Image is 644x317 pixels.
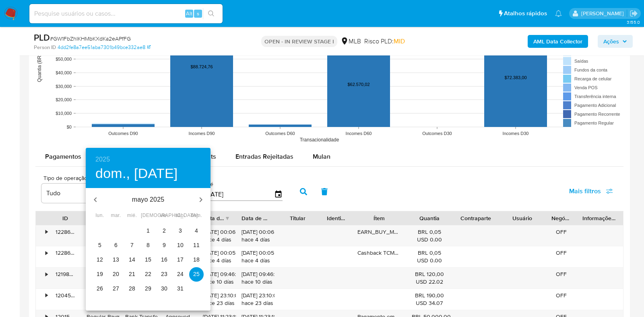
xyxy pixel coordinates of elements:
button: 30 [157,282,171,296]
p: 26 [97,284,103,292]
span: mar. [109,212,123,220]
p: 19 [97,270,103,278]
button: 8 [141,238,155,253]
button: 15 [141,253,155,267]
p: 1 [147,227,150,235]
p: 22 [145,270,151,278]
button: 5 [93,238,107,253]
p: 27 [113,284,119,292]
p: 9 [163,241,166,249]
button: 4 [189,224,204,238]
button: dom., [DATE] [95,165,178,182]
button: 31 [173,282,188,296]
p: 10 [177,241,184,249]
span: [DEMOGRAPHIC_DATA]. [141,212,155,220]
button: 10 [173,238,188,253]
button: 27 [109,282,123,296]
button: 14 [125,253,139,267]
p: 20 [113,270,119,278]
button: 1 [141,224,155,238]
p: 14 [129,256,135,264]
button: 16 [157,253,171,267]
p: 8 [147,241,150,249]
button: 6 [109,238,123,253]
span: sáb. [173,212,188,220]
button: 21 [125,267,139,282]
p: mayo 2025 [105,195,191,205]
p: 12 [97,256,103,264]
p: 29 [145,284,151,292]
p: 6 [114,241,118,249]
button: 23 [157,267,171,282]
p: 18 [193,256,200,264]
p: 7 [130,241,134,249]
p: 11 [193,241,200,249]
button: 28 [125,282,139,296]
button: 25 [189,267,204,282]
span: lun. [93,212,107,220]
span: dom. [189,212,204,220]
p: 21 [129,270,135,278]
p: 15 [145,256,151,264]
button: 9 [157,238,171,253]
p: 5 [98,241,101,249]
button: 12 [93,253,107,267]
p: 30 [161,284,167,292]
button: 24 [173,267,188,282]
p: 2 [163,227,166,235]
button: 26 [93,282,107,296]
p: 3 [179,227,182,235]
button: 3 [173,224,188,238]
span: vie. [157,212,171,220]
button: 2025 [95,154,110,165]
p: 17 [177,256,184,264]
span: mié. [125,212,139,220]
p: 28 [129,284,135,292]
p: 24 [177,270,184,278]
button: 18 [189,253,204,267]
p: 25 [193,270,200,278]
p: 4 [195,227,198,235]
button: 19 [93,267,107,282]
p: 23 [161,270,167,278]
button: 22 [141,267,155,282]
button: 13 [109,253,123,267]
p: 16 [161,256,167,264]
button: 17 [173,253,188,267]
button: 2 [157,224,171,238]
button: 29 [141,282,155,296]
p: 13 [113,256,119,264]
button: 11 [189,238,204,253]
button: 7 [125,238,139,253]
p: 31 [177,284,184,292]
button: 20 [109,267,123,282]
